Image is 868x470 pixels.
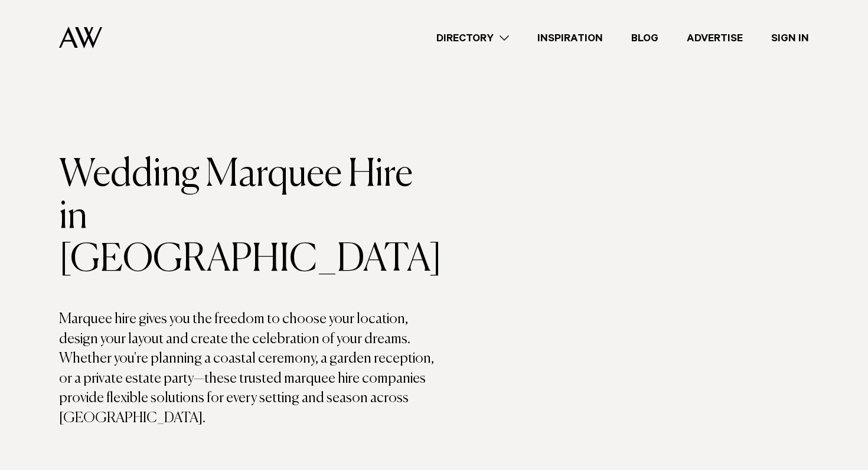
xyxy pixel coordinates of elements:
h1: Wedding Marquee Hire in [GEOGRAPHIC_DATA] [59,154,434,281]
a: Blog [617,30,673,46]
a: Advertise [673,30,757,46]
img: Auckland Weddings Logo [59,27,102,48]
a: Sign In [757,30,823,46]
a: Inspiration [523,30,617,46]
a: Directory [422,30,523,46]
p: Marquee hire gives you the freedom to choose your location, design your layout and create the cel... [59,310,434,429]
